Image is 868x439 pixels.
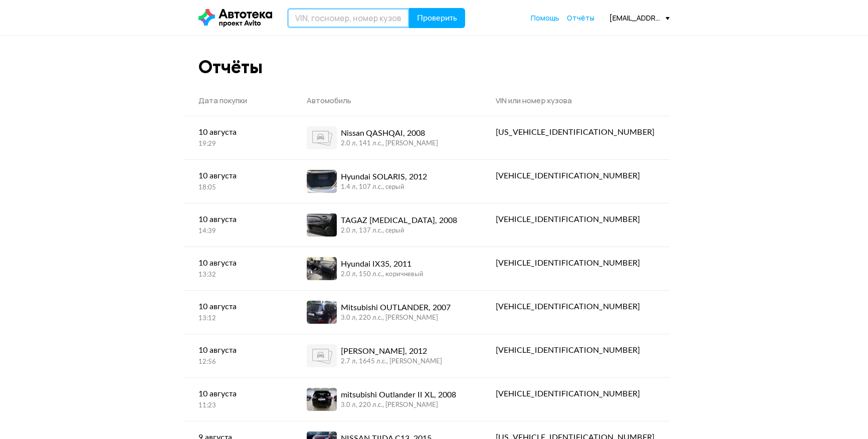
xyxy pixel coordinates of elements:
[341,302,451,314] div: Mitsubishi OUTLANDER, 2007
[183,291,292,333] a: 10 августа13:12
[341,401,456,410] div: 3.0 л, 220 л.c., [PERSON_NAME]
[198,271,277,280] div: 13:32
[198,358,277,367] div: 12:56
[198,213,277,226] div: 10 августа
[198,56,263,78] div: Отчёты
[496,126,655,138] div: [US_VEHICLE_IDENTIFICATION_NUMBER]
[567,13,594,23] span: Отчёты
[183,160,292,202] a: 10 августа18:05
[292,334,481,377] a: [PERSON_NAME], 20122.7 л, 1645 л.c., [PERSON_NAME]
[567,13,594,23] a: Отчёты
[198,301,277,313] div: 10 августа
[198,388,277,400] div: 10 августа
[531,13,559,23] a: Помощь
[292,378,481,421] a: mitsubishi Outlander II XL, 20083.0 л, 220 л.c., [PERSON_NAME]
[183,378,292,420] a: 10 августа11:23
[609,13,670,23] div: [EMAIL_ADDRESS][DOMAIN_NAME]
[481,160,670,192] a: [VEHICLE_IDENTIFICATION_NUMBER]
[198,257,277,269] div: 10 августа
[287,8,409,28] input: VIN, госномер, номер кузова
[183,203,292,246] a: 10 августа14:39
[292,291,481,334] a: Mitsubishi OUTLANDER, 20073.0 л, 220 л.c., [PERSON_NAME]
[198,170,277,182] div: 10 августа
[481,378,670,410] a: [VEHICLE_IDENTIFICATION_NUMBER]
[198,344,277,356] div: 10 августа
[341,345,442,357] div: [PERSON_NAME], 2012
[341,314,451,323] div: 3.0 л, 220 л.c., [PERSON_NAME]
[496,213,655,226] div: [VEHICLE_IDENTIFICATION_NUMBER]
[341,258,423,270] div: Hyundai IX35, 2011
[341,227,457,236] div: 2.0 л, 137 л.c., серый
[481,334,670,366] a: [VEHICLE_IDENTIFICATION_NUMBER]
[183,247,292,290] a: 10 августа13:32
[341,389,456,401] div: mitsubishi Outlander II XL, 2008
[496,170,655,182] div: [VEHICLE_IDENTIFICATION_NUMBER]
[198,96,277,106] div: Дата покупки
[198,126,277,138] div: 10 августа
[292,203,481,247] a: TAGAZ [MEDICAL_DATA], 20082.0 л, 137 л.c., серый
[198,401,277,410] div: 11:23
[341,183,427,192] div: 1.4 л, 107 л.c., серый
[341,214,457,227] div: TAGAZ [MEDICAL_DATA], 2008
[198,227,277,236] div: 14:39
[292,116,481,159] a: Nissan QASHQAI, 20082.0 л, 141 л.c., [PERSON_NAME]
[341,171,427,183] div: Hyundai SOLARIS, 2012
[496,388,655,400] div: [VEHICLE_IDENTIFICATION_NUMBER]
[183,116,292,159] a: 10 августа19:29
[481,116,670,148] a: [US_VEHICLE_IDENTIFICATION_NUMBER]
[183,334,292,377] a: 10 августа12:56
[481,291,670,323] a: [VEHICLE_IDENTIFICATION_NUMBER]
[307,96,466,106] div: Автомобиль
[341,139,438,148] div: 2.0 л, 141 л.c., [PERSON_NAME]
[198,140,277,149] div: 19:29
[496,257,655,269] div: [VEHICLE_IDENTIFICATION_NUMBER]
[531,13,559,23] span: Помощь
[198,183,277,192] div: 18:05
[417,14,457,22] span: Проверить
[481,247,670,279] a: [VEHICLE_IDENTIFICATION_NUMBER]
[198,314,277,323] div: 13:12
[481,203,670,236] a: [VEHICLE_IDENTIFICATION_NUMBER]
[292,247,481,290] a: Hyundai IX35, 20112.0 л, 150 л.c., коричневый
[409,8,465,28] button: Проверить
[496,301,655,313] div: [VEHICLE_IDENTIFICATION_NUMBER]
[496,96,655,106] div: VIN или номер кузова
[292,160,481,203] a: Hyundai SOLARIS, 20121.4 л, 107 л.c., серый
[341,357,442,366] div: 2.7 л, 1645 л.c., [PERSON_NAME]
[341,127,438,139] div: Nissan QASHQAI, 2008
[341,270,423,279] div: 2.0 л, 150 л.c., коричневый
[496,344,655,356] div: [VEHICLE_IDENTIFICATION_NUMBER]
